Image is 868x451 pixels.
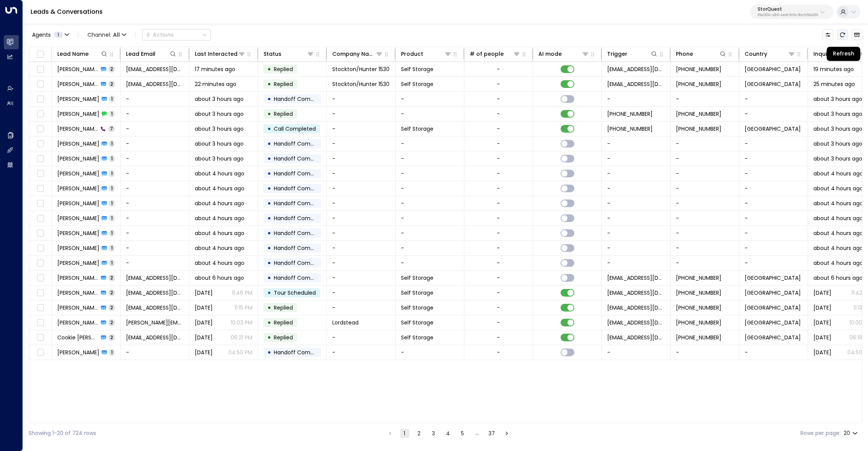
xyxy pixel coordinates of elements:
[497,65,500,73] div: -
[739,256,808,270] td: -
[108,274,115,281] span: 2
[607,49,658,58] div: Trigger
[36,79,45,89] span: Toggle select row
[823,29,833,40] button: Customize
[29,29,72,40] button: Agents1
[739,166,808,181] td: -
[396,211,464,226] td: -
[750,5,833,19] button: StorQuest95e12634-a2b0-4ea9-845a-0bcfa50e2d19
[671,256,739,270] td: -
[142,29,211,41] button: Actions
[327,330,396,345] td: -
[108,289,115,296] span: 2
[36,243,45,253] span: Toggle select row
[327,345,396,360] td: -
[121,151,189,166] td: -
[195,244,244,252] span: about 4 hours ago
[57,155,99,162] span: George
[497,289,500,297] div: -
[126,274,184,282] span: hopesmullen@aol.com
[327,271,396,285] td: -
[739,196,808,211] td: -
[739,136,808,151] td: -
[84,29,129,40] span: Channel:
[401,65,433,73] span: Self Storage
[745,49,767,58] div: Country
[274,155,328,162] span: Handoff Completed
[497,304,500,311] div: -
[109,155,115,162] span: 1
[607,110,653,118] span: +12184894673
[497,214,500,222] div: -
[401,80,433,88] span: Self Storage
[813,155,862,162] span: about 3 hours ago
[602,241,671,255] td: -
[54,32,63,38] span: 1
[121,226,189,240] td: -
[497,274,500,282] div: -
[274,110,293,118] span: Replied
[36,169,45,178] span: Toggle select row
[671,181,739,196] td: -
[739,241,808,255] td: -
[195,289,213,297] span: Yesterday
[142,29,211,41] div: Button group with a nested menu
[607,274,665,282] span: no-reply-facilities@sparefoot.com
[327,300,396,315] td: -
[121,241,189,255] td: -
[607,304,665,311] span: no-reply@g5searchmarketing.com
[671,136,739,151] td: -
[497,110,500,118] div: -
[602,226,671,240] td: -
[800,429,841,437] label: Rows per page:
[36,229,45,238] span: Toggle select row
[109,200,115,206] span: 1
[497,140,500,148] div: -
[113,32,120,38] span: All
[57,244,99,252] span: George
[267,137,271,150] div: •
[470,49,504,58] div: # of people
[36,199,45,208] span: Toggle select row
[676,289,721,297] span: +15104578249
[108,81,115,87] span: 2
[739,181,808,196] td: -
[502,429,511,438] button: Go to next page
[327,226,396,240] td: -
[108,304,115,311] span: 2
[327,286,396,300] td: -
[195,80,236,88] span: 22 minutes ago
[745,125,801,133] span: United States
[267,92,271,105] div: •
[745,289,801,297] span: United States
[195,125,244,133] span: about 3 hours ago
[121,122,189,136] td: -
[813,289,831,297] span: Yesterday
[327,122,396,136] td: -
[274,80,293,88] span: Replied
[195,155,244,162] span: about 3 hours ago
[121,345,189,360] td: -
[121,92,189,106] td: -
[401,274,433,282] span: Self Storage
[676,80,721,88] span: +12094518794
[429,429,438,438] button: Go to page 3
[121,211,189,226] td: -
[327,151,396,166] td: -
[538,49,589,58] div: AI mode
[195,65,235,73] span: 17 minutes ago
[108,125,115,132] span: 7
[195,185,244,192] span: about 4 hours ago
[415,429,424,438] button: Go to page 2
[813,125,862,133] span: about 3 hours ago
[274,185,328,192] span: Handoff Completed
[121,196,189,211] td: -
[36,154,45,164] span: Toggle select row
[195,49,246,58] div: Last Interacted
[109,245,115,251] span: 1
[396,241,464,255] td: -
[267,301,271,314] div: •
[57,214,99,222] span: John Doe
[844,428,859,439] div: 20
[195,214,244,222] span: about 4 hours ago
